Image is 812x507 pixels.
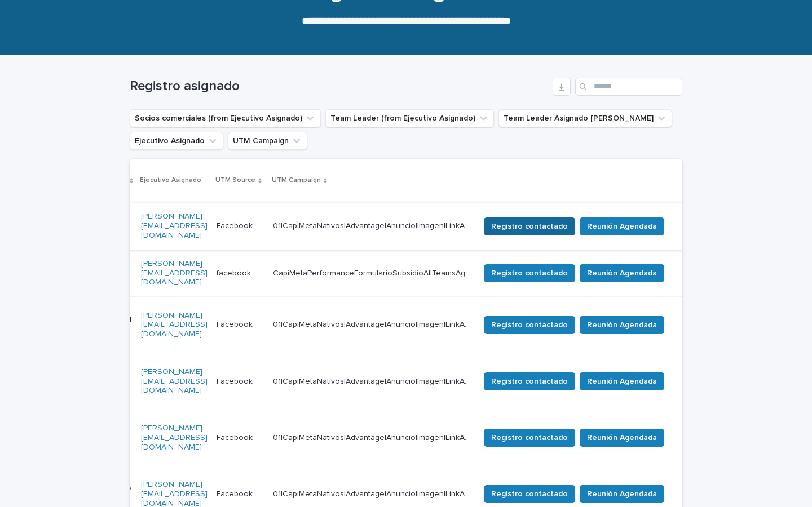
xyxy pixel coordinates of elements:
a: [PERSON_NAME][EMAIL_ADDRESS][DOMAIN_NAME] [141,259,208,287]
span: Registro contactado [491,376,568,387]
button: Reunión Agendada [580,429,664,447]
p: 01|CapiMetaNativos|Advantage|Anuncio|Imagen|LinkAd|AON|Mayo|2025|TeamCapi|SinPie [273,375,473,386]
button: Team Leader (from Ejecutivo Asignado) [325,109,494,127]
button: Reunión Agendada [580,264,664,282]
p: facebook [217,266,253,278]
a: [PERSON_NAME][EMAIL_ADDRESS][DOMAIN_NAME] [141,424,208,452]
p: CapiMetaPerformanceFormularioSubsidioAllTeamsAgendaCalendly2025_08 [273,266,473,278]
h1: Registro asignado [130,78,548,95]
span: Registro contactado [491,488,568,500]
p: Facebook [217,375,255,386]
p: Facebook [217,318,255,330]
button: Registro contactado [484,316,575,334]
button: Reunión Agendada [580,316,664,334]
p: Facebook [217,219,255,231]
a: [PERSON_NAME][EMAIL_ADDRESS][DOMAIN_NAME] [141,212,208,240]
p: 01|CapiMetaNativos|Advantage|Anuncio|Imagen|LinkAd|AON|Mayo|2025|TeamCapi|SinPie [273,487,473,499]
button: Reunión Agendada [580,217,664,235]
button: Registro contactado [484,372,575,390]
p: Ejecutivo Asignado [140,174,201,186]
span: Registro contactado [491,268,568,279]
span: Reunión Agendada [587,268,657,279]
button: Team Leader Asignado LLamados [498,109,672,127]
a: [PERSON_NAME][EMAIL_ADDRESS][DOMAIN_NAME] [141,367,208,395]
p: 01|CapiMetaNativos|Advantage|Anuncio|Imagen|LinkAd|AON|Mayo|2025|TeamCapi|SinPie [273,318,473,330]
a: [PERSON_NAME][EMAIL_ADDRESS][DOMAIN_NAME] [141,311,208,339]
button: Reunión Agendada [580,372,664,390]
span: Reunión Agendada [587,319,657,331]
span: Reunión Agendada [587,432,657,443]
span: Reunión Agendada [587,488,657,500]
span: Reunión Agendada [587,221,657,232]
p: Facebook [217,487,255,499]
span: Registro contactado [491,221,568,232]
button: UTM Campaign [228,132,307,150]
p: Facebook [217,431,255,443]
button: Socios comerciales (from Ejecutivo Asignado) [130,109,321,127]
input: Search [575,78,682,96]
button: Registro contactado [484,429,575,447]
span: Registro contactado [491,432,568,443]
button: Registro contactado [484,485,575,503]
p: 01|CapiMetaNativos|Advantage|Anuncio|Imagen|LinkAd|AON|Mayo|2025|TeamCapi|SinPie [273,431,473,443]
span: Registro contactado [491,319,568,331]
p: UTM Campaign [272,174,321,186]
button: Ejecutivo Asignado [130,132,223,150]
span: Reunión Agendada [587,376,657,387]
button: Registro contactado [484,217,575,235]
p: 01|CapiMetaNativos|Advantage|Anuncio|Imagen|LinkAd|AON|Mayo|2025|TeamCapi|SinPie [273,219,473,231]
p: UTM Source [215,174,255,186]
button: Reunión Agendada [580,485,664,503]
button: Registro contactado [484,264,575,282]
